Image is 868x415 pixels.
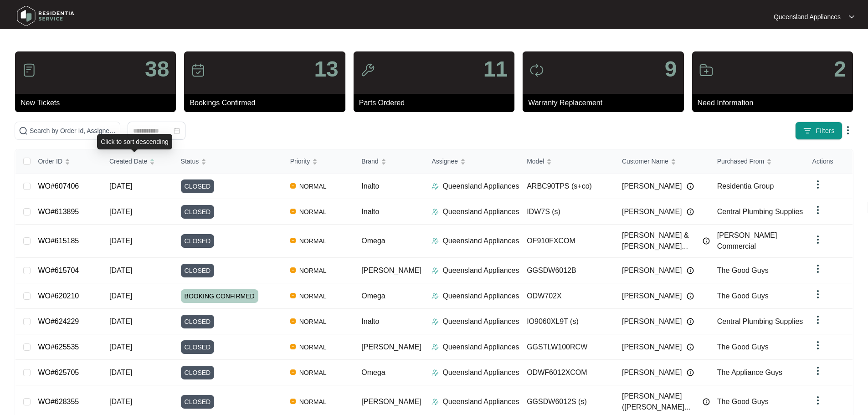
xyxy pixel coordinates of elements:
img: Info icon [687,318,694,325]
span: Inalto [361,208,379,215]
p: Queensland Appliances [774,12,841,21]
img: Assigner Icon [431,318,439,325]
a: WO#625535 [38,343,79,351]
img: Vercel Logo [290,399,296,404]
span: NORMAL [296,206,330,217]
span: [PERSON_NAME] [361,266,421,274]
span: CLOSED [181,205,215,219]
img: dropdown arrow [812,395,823,406]
th: Actions [805,149,853,174]
img: dropdown arrow [812,263,823,274]
p: Queensland Appliances [442,181,519,192]
span: [PERSON_NAME] Commercial [717,231,777,250]
img: icon [360,63,375,77]
th: Model [519,149,615,174]
img: Info icon [703,398,710,405]
span: NORMAL [296,181,330,192]
span: Assignee [431,156,458,166]
p: Queensland Appliances [442,291,519,302]
span: Order ID [38,156,62,166]
span: Customer Name [622,156,668,166]
img: dropdown arrow [842,125,853,136]
th: Status [174,149,283,174]
span: [DATE] [109,266,132,274]
td: GGSTLW100RCW [519,334,615,360]
span: [PERSON_NAME] [622,367,682,378]
img: residentia service logo [14,2,77,30]
img: Info icon [687,343,694,351]
span: NORMAL [296,291,330,302]
span: NORMAL [296,367,330,378]
p: Need Information [698,97,853,108]
p: New Tickets [21,97,176,108]
a: WO#613895 [38,208,79,215]
input: Search by Order Id, Assignee Name, Customer Name, Brand and Model [30,126,116,136]
span: NORMAL [296,236,330,246]
span: CLOSED [181,179,215,193]
p: Queensland Appliances [442,236,519,246]
img: Vercel Logo [290,209,296,214]
span: [DATE] [109,369,132,376]
a: WO#624229 [38,318,79,325]
span: CLOSED [181,395,215,409]
span: [DATE] [109,292,132,300]
img: dropdown arrow [812,179,823,190]
td: ARBC90TPS (s+co) [519,174,615,199]
span: Model [527,156,544,166]
span: Filters [816,126,835,136]
span: The Good Guys [717,292,769,300]
span: CLOSED [181,315,215,328]
span: [PERSON_NAME] [361,398,421,405]
th: Assignee [424,149,519,174]
img: Info icon [687,208,694,215]
p: Queensland Appliances [442,206,519,217]
td: ODWF6012XCOM [519,360,615,385]
td: GGSDW6012B [519,258,615,283]
p: Parts Ordered [359,97,514,108]
img: icon [22,63,36,77]
img: search-icon [19,126,28,135]
span: The Good Guys [717,398,769,405]
img: Info icon [687,369,694,376]
th: Purchased From [710,149,805,174]
img: icon [529,63,544,77]
img: dropdown arrow [812,234,823,245]
img: Assigner Icon [431,208,439,215]
img: Vercel Logo [290,293,296,298]
span: Omega [361,369,385,376]
span: The Good Guys [717,343,769,351]
th: Priority [283,149,354,174]
span: Omega [361,292,385,300]
a: WO#615704 [38,266,79,274]
p: 9 [665,58,677,80]
td: IO9060XL9T (s) [519,309,615,334]
span: Created Date [109,156,147,166]
span: [PERSON_NAME] [361,343,421,351]
img: Info icon [687,183,694,190]
img: dropdown arrow [849,15,854,19]
span: Central Plumbing Supplies [717,208,803,215]
span: [DATE] [109,343,132,351]
img: dropdown arrow [812,340,823,351]
p: 13 [314,58,338,80]
span: Brand [361,156,378,166]
img: dropdown arrow [812,205,823,215]
a: WO#628355 [38,398,79,405]
span: [PERSON_NAME] [622,342,682,353]
span: [DATE] [109,237,132,245]
span: The Good Guys [717,266,769,274]
span: [DATE] [109,318,132,325]
span: [PERSON_NAME] [622,206,682,217]
span: NORMAL [296,342,330,353]
img: dropdown arrow [812,289,823,300]
img: Assigner Icon [431,398,439,405]
p: 2 [834,58,846,80]
span: [PERSON_NAME] [622,181,682,192]
p: Queensland Appliances [442,367,519,378]
td: OF910FXCOM [519,225,615,258]
a: WO#620210 [38,292,79,300]
p: Queensland Appliances [442,342,519,353]
span: [PERSON_NAME] [622,316,682,327]
a: WO#607406 [38,182,79,190]
a: WO#615185 [38,237,79,245]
